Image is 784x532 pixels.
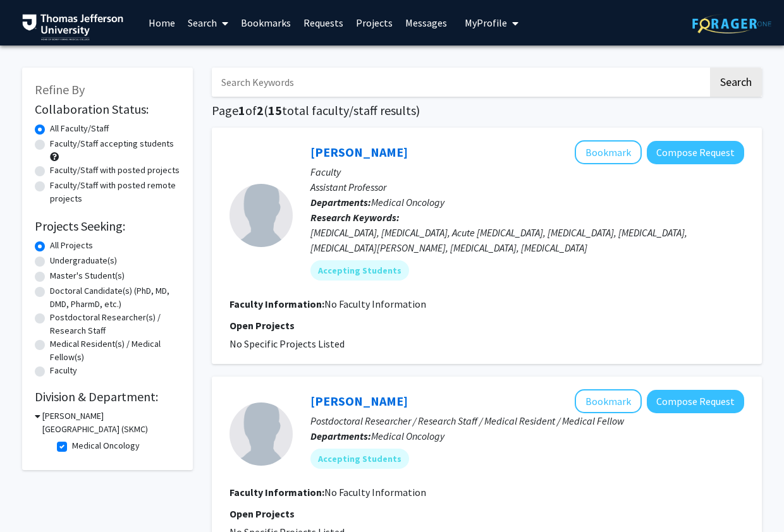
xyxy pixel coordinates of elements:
h2: Collaboration Status: [35,102,180,117]
span: 1 [238,102,245,118]
label: Faculty/Staff with posted remote projects [50,179,180,205]
button: Add Ashley Wetzel to Bookmarks [575,389,642,413]
label: All Faculty/Staff [50,122,109,135]
p: Postdoctoral Researcher / Research Staff / Medical Resident / Medical Fellow [310,413,744,428]
p: Faculty [310,164,744,179]
p: Assistant Professor [310,179,744,195]
label: Undergraduate(s) [50,254,117,267]
b: Departments: [310,430,371,442]
h2: Division & Department: [35,389,180,404]
span: Refine By [35,82,85,97]
button: Search [710,68,762,97]
p: Open Projects [230,506,744,521]
label: Faculty/Staff accepting students [50,137,174,150]
button: Compose Request to Ashley Wetzel [647,390,744,413]
b: Departments: [310,196,371,209]
a: Search [181,1,235,45]
span: 2 [257,102,264,118]
mat-chip: Accepting Students [310,449,409,469]
label: Medical Oncology [72,439,140,452]
label: Doctoral Candidate(s) (PhD, MD, DMD, PharmD, etc.) [50,284,180,311]
button: Compose Request to Chetan Jeurkar [647,141,744,164]
a: [PERSON_NAME] [310,144,408,160]
p: Open Projects [230,318,744,333]
iframe: Chat [9,475,54,523]
span: Medical Oncology [371,196,444,209]
img: Thomas Jefferson University Logo [22,14,123,40]
label: Medical Resident(s) / Medical Fellow(s) [50,337,180,364]
label: Faculty/Staff with posted projects [50,164,180,177]
span: 15 [268,102,282,118]
b: Faculty Information: [230,486,324,499]
h1: Page of ( total faculty/staff results) [212,103,762,118]
img: ForagerOne Logo [692,14,771,33]
button: Add Chetan Jeurkar to Bookmarks [575,140,642,164]
h2: Projects Seeking: [35,219,180,234]
a: Home [142,1,181,45]
a: Bookmarks [235,1,297,45]
div: [MEDICAL_DATA], [MEDICAL_DATA], Acute [MEDICAL_DATA], [MEDICAL_DATA], [MEDICAL_DATA], [MEDICAL_DA... [310,225,744,255]
span: No Specific Projects Listed [230,337,345,350]
input: Search Keywords [212,68,708,97]
label: Master's Student(s) [50,269,125,282]
a: Messages [399,1,453,45]
span: My Profile [465,16,507,29]
span: No Faculty Information [324,486,426,499]
a: Requests [297,1,350,45]
mat-chip: Accepting Students [310,260,409,281]
label: Postdoctoral Researcher(s) / Research Staff [50,311,180,337]
a: [PERSON_NAME] [310,393,408,409]
span: Medical Oncology [371,430,444,442]
b: Faculty Information: [230,298,324,310]
h3: [PERSON_NAME][GEOGRAPHIC_DATA] (SKMC) [42,409,180,436]
span: No Faculty Information [324,298,426,310]
label: All Projects [50,239,93,252]
b: Research Keywords: [310,211,400,224]
label: Faculty [50,364,77,377]
a: Projects [350,1,399,45]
